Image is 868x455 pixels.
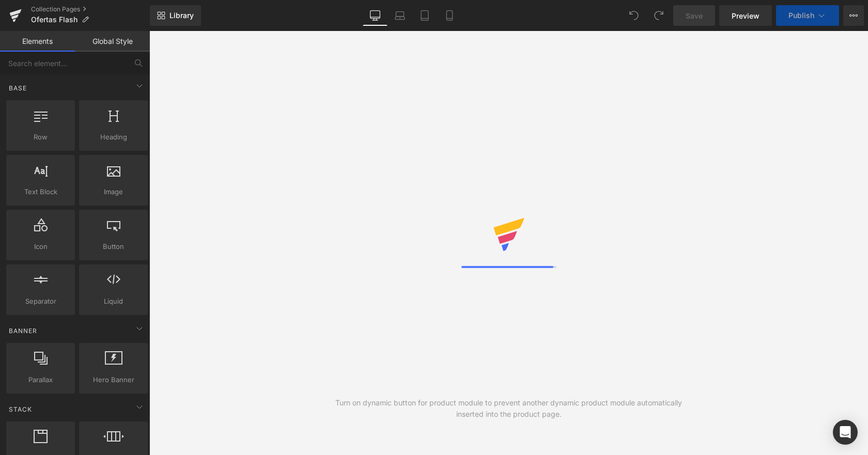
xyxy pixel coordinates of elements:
a: New Library [150,5,201,26]
span: Base [8,83,28,93]
a: Laptop [388,5,412,26]
span: Image [82,186,145,197]
a: Mobile [437,5,462,26]
span: Ofertas Flash [31,15,78,24]
span: Stack [8,404,33,414]
a: Preview [719,5,772,26]
span: Hero Banner [82,374,145,385]
div: Turn on dynamic button for product module to prevent another dynamic product module automatically... [329,397,689,420]
span: Text Block [9,186,72,197]
a: Desktop [363,5,388,26]
span: Icon [9,241,72,252]
span: Row [9,132,72,143]
div: Open Intercom Messenger [833,420,858,445]
a: Collection Pages [31,5,150,13]
span: Publish [788,11,814,20]
span: Heading [82,132,145,143]
button: Undo [624,5,644,26]
span: Button [82,241,145,252]
button: Publish [776,5,839,26]
a: Tablet [412,5,437,26]
span: Banner [8,326,38,336]
span: Parallax [9,374,72,385]
button: Redo [648,5,669,26]
button: More [843,5,864,26]
span: Liquid [82,296,145,307]
span: Library [169,11,194,20]
span: Separator [9,296,72,307]
span: Save [686,10,703,21]
a: Global Style [75,31,150,52]
span: Preview [732,10,760,21]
